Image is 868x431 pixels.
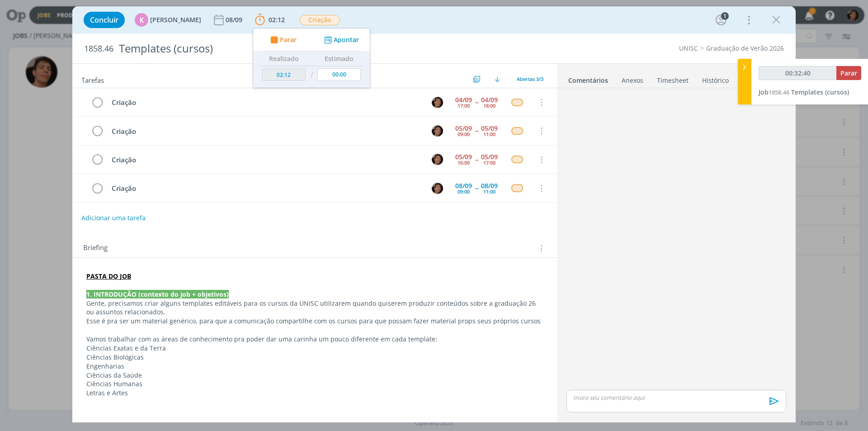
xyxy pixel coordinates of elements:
[135,13,148,27] div: K
[150,17,201,23] span: [PERSON_NAME]
[483,189,495,194] div: 11:00
[483,132,495,137] div: 11:00
[432,125,443,137] img: P
[86,335,543,344] p: Vamos trabalhar com as áreas de conhecimento pra poder dar uma carinha um pouco diferente em cada...
[81,74,104,85] span: Tarefas
[458,103,470,108] div: 17:00
[430,124,444,137] button: P
[458,189,470,194] div: 09:00
[260,52,308,66] th: Realizado
[840,69,857,77] span: Parar
[268,35,297,45] button: Parar
[84,44,113,54] span: 1858.46
[714,13,728,27] button: 1
[475,128,478,134] span: --
[430,95,444,109] button: P
[90,16,118,24] span: Concluir
[84,12,125,28] button: Concluir
[135,13,201,27] button: K[PERSON_NAME]
[86,371,543,380] p: Ciências da Saúde
[86,272,131,280] a: PASTA DO JOB
[455,125,472,132] div: 05/09
[432,183,443,194] img: P
[322,35,359,45] button: Apontar
[495,76,500,82] img: arrow-down.svg
[721,12,729,20] div: 1
[702,72,729,85] a: Histórico
[108,154,423,166] div: Criação
[253,13,287,27] button: 02:12
[253,28,370,88] ul: 02:12
[458,132,470,137] div: 09:00
[115,38,489,60] div: Templates (cursos)
[568,72,609,85] a: Comentários
[315,52,363,66] th: Estimado
[86,362,543,371] p: Engenharias
[481,154,498,160] div: 05/09
[86,388,543,398] p: Letras e Artes
[791,88,849,96] span: Templates (cursos)
[475,156,478,163] span: --
[656,72,689,85] a: Timesheet
[432,154,443,165] img: P
[706,44,784,52] a: Graduação de Verão 2026
[83,242,108,254] span: Briefing
[622,76,643,85] div: Anexos
[432,97,443,108] img: P
[86,317,543,326] p: Esse é pra ser um material genérico, para que a comunicação compartilhe com os cursos para que po...
[226,17,244,23] div: 08/09
[86,344,543,353] p: Ciências Exatas e da Terra
[430,181,444,195] button: P
[475,185,478,191] span: --
[269,15,285,24] span: 02:12
[836,66,861,80] button: Parar
[300,15,340,25] span: Criação
[108,97,423,108] div: Criação
[455,97,472,103] div: 04/09
[483,160,495,165] div: 17:00
[108,126,423,137] div: Criação
[299,14,340,26] button: Criação
[481,125,498,132] div: 05/09
[430,153,444,166] button: P
[475,99,478,105] span: --
[481,183,498,189] div: 08/09
[481,97,498,103] div: 04/09
[86,290,229,298] strong: 1. INTRODUÇÃO (contexto do job + objetivos)
[86,353,543,362] p: Ciências Biológicas
[280,37,297,43] span: Parar
[759,88,849,96] a: Job1858.46Templates (cursos)
[679,44,698,52] a: UNISC
[769,88,789,96] span: 1858.46
[483,103,495,108] div: 18:00
[81,210,146,226] button: Adicionar uma tarefa
[308,66,316,85] td: /
[108,183,423,194] div: Criação
[86,379,543,388] p: Ciências Humanas
[72,6,796,422] div: dialog
[86,299,543,317] p: Gente, precisamos criar alguns templates editáveis para os cursos da UNISC utilizarem quando quis...
[455,154,472,160] div: 05/09
[517,76,543,82] span: Abertas 3/3
[458,160,470,165] div: 16:00
[455,183,472,189] div: 08/09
